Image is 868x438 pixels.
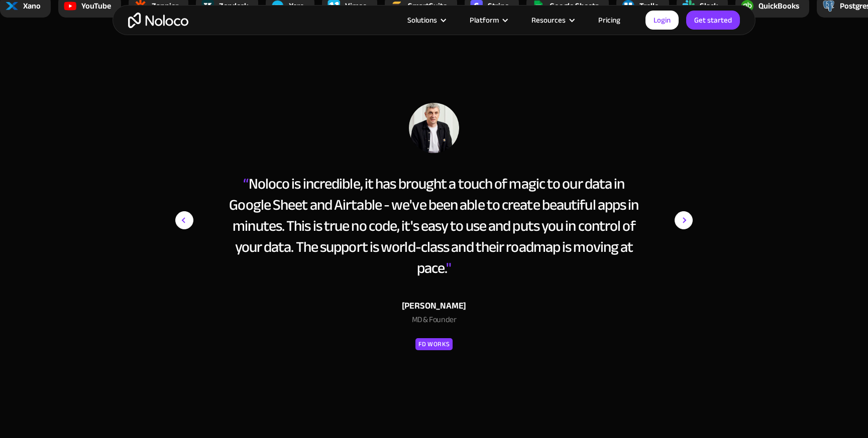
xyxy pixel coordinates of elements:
[243,170,248,198] span: “
[531,14,566,27] div: Resources
[407,14,437,27] div: Solutions
[645,11,679,30] a: Login
[519,14,586,27] div: Resources
[470,14,499,27] div: Platform
[175,103,215,373] div: previous slide
[686,11,740,30] a: Get started
[175,103,693,352] div: 5 of 15
[586,14,633,27] a: Pricing
[395,14,457,27] div: Solutions
[128,13,188,28] a: home
[229,173,639,278] div: Noloco is incredible, it has brought a touch of magic to our data in Google Sheet and Airtable - ...
[457,14,519,27] div: Platform
[446,254,451,282] span: "
[229,314,639,331] div: MD & Founder
[229,299,639,314] div: [PERSON_NAME]
[653,103,693,373] div: next slide
[418,338,450,350] div: FD Works
[175,103,693,373] div: carousel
